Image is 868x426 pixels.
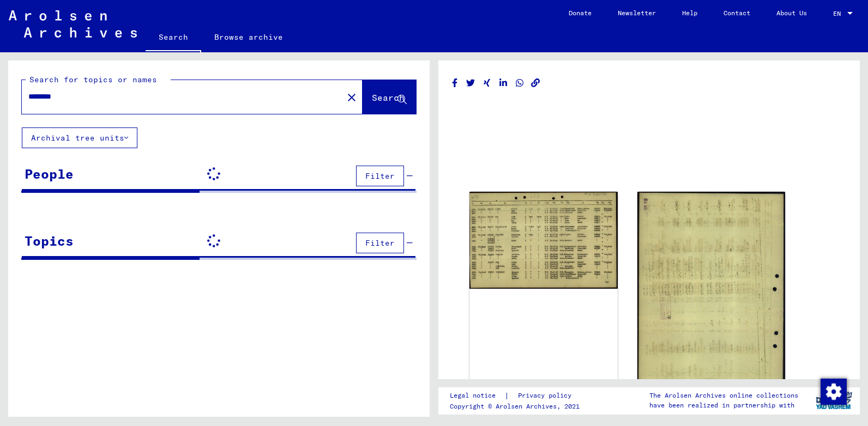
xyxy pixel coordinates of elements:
[833,10,845,17] span: EN
[365,171,395,181] span: Filter
[450,390,504,401] a: Legal notice
[201,24,296,50] a: Browse archive
[25,231,74,251] div: Topics
[341,86,363,108] button: Clear
[649,391,798,400] p: The Arolsen Archives online collections
[649,400,798,410] p: have been realized in partnership with
[22,127,137,148] button: Archival tree units
[365,238,395,248] span: Filter
[449,76,461,90] button: Share on Facebook
[25,164,74,184] div: People
[356,166,404,186] button: Filter
[469,192,618,289] img: 001.jpg
[29,75,157,84] mat-label: Search for topics or names
[345,91,358,104] mat-icon: close
[146,24,201,52] a: Search
[637,192,786,418] img: 002.jpg
[498,76,509,90] button: Share on LinkedIn
[450,390,584,401] div: |
[450,401,584,411] p: Copyright © Arolsen Archives, 2021
[813,387,854,414] img: yv_logo.png
[821,379,847,405] img: Change consent
[363,80,416,114] button: Search
[9,10,137,38] img: Arolsen_neg.svg
[465,76,477,90] button: Share on Twitter
[514,76,526,90] button: Share on WhatsApp
[509,390,584,401] a: Privacy policy
[356,233,404,253] button: Filter
[530,76,541,90] button: Copy link
[372,92,405,103] span: Search
[481,76,493,90] button: Share on Xing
